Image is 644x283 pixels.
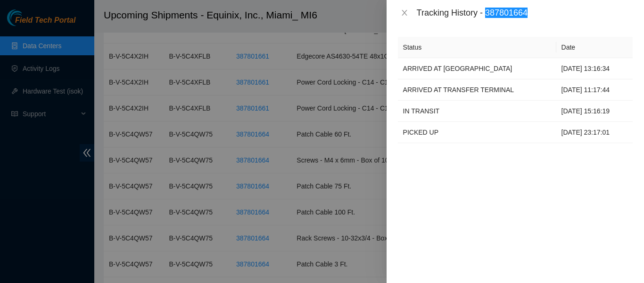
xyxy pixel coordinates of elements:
[398,9,411,17] button: Close
[556,79,633,101] td: [DATE] 11:17:44
[556,37,633,58] th: Date
[398,37,556,58] th: Status
[556,122,633,143] td: [DATE] 23:17:01
[556,58,633,79] td: [DATE] 13:16:34
[417,8,633,18] div: Tracking History - 387801664
[398,122,556,143] td: PICKED UP
[556,101,633,122] td: [DATE] 15:16:19
[398,101,556,122] td: IN TRANSIT
[398,79,556,101] td: ARRIVED AT TRANSFER TERMINAL
[398,58,556,79] td: ARRIVED AT [GEOGRAPHIC_DATA]
[401,9,408,17] span: close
